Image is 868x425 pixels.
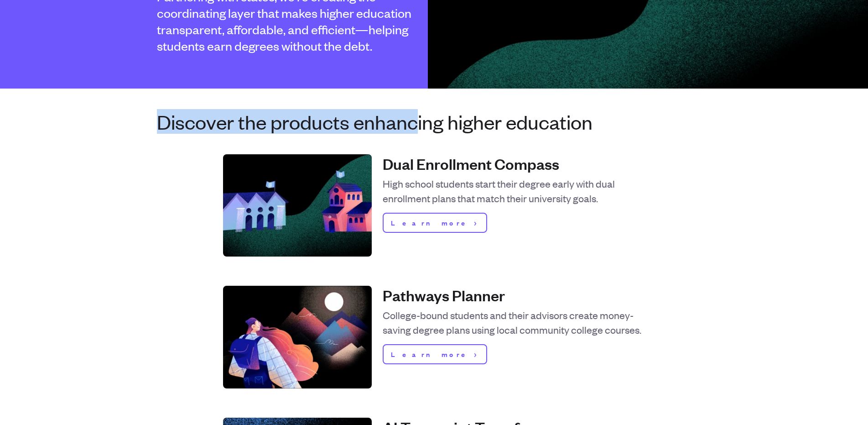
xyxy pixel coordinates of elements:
[157,110,712,132] h3: Discover the products enhancing higher education
[383,154,645,173] h4: Dual Enrollment Compass
[383,344,487,364] a: Learn more
[391,217,471,228] span: Learn more
[223,286,372,388] img: Pathways Planner
[383,308,645,337] p: College-bound students and their advisors create money-saving degree plans using local community ...
[383,213,487,233] a: Learn more
[383,286,645,304] h4: Pathways Planner
[391,349,471,360] span: Learn more
[383,176,645,205] p: High school students start their degree early with dual enrollment plans that match their univers...
[223,154,372,257] img: Dual Enrollment Compass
